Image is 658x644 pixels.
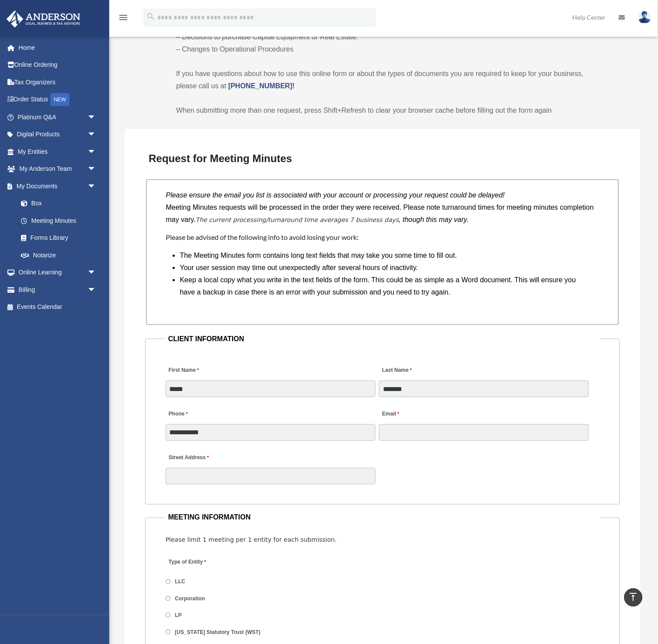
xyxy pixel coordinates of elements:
[166,537,337,544] span: Please limit 1 meeting per 1 entity for each submission.
[166,201,599,226] p: Meeting Minutes requests will be processed in the order they were received. Please note turnaroun...
[87,160,105,178] span: arrow_drop_down
[379,408,401,420] label: Email
[638,11,651,24] img: User Pic
[6,126,109,143] a: Digital Productsarrow_drop_down
[50,93,70,106] div: NEW
[176,104,589,117] p: When submitting more than one request, press Shift+Refresh to clear your browser cache before fil...
[628,592,639,602] i: vertical_align_top
[4,10,83,28] img: Anderson Advisors Platinum Portal
[165,333,601,345] legend: CLIENT INFORMATION
[87,281,105,299] span: arrow_drop_down
[87,264,105,282] span: arrow_drop_down
[165,512,601,524] legend: MEETING INFORMATION
[87,177,105,195] span: arrow_drop_down
[180,249,592,262] li: The Meeting Minutes form contains long text fields that may take you some time to fill out.
[12,246,109,264] a: Notarize
[6,160,109,178] a: My Anderson Teamarrow_drop_down
[12,195,109,212] a: Box
[172,612,185,620] label: LP
[176,68,589,92] p: If you have questions about how to use this online form or about the types of documents you are r...
[6,298,109,316] a: Events Calendar
[172,629,264,637] label: [US_STATE] Statutory Trust (WST)
[180,274,592,298] li: Keep a local copy what you write in the text fields of the form. This could be as simple as a Wor...
[6,39,109,56] a: Home
[118,12,129,23] i: menu
[87,143,105,161] span: arrow_drop_down
[172,595,208,603] label: Corporation
[379,365,414,377] label: Last Name
[399,216,469,223] i: , though this may vary.
[12,229,109,247] a: Forms Library
[166,365,201,377] label: First Name
[228,82,295,90] a: [PHONE_NUMBER]!
[6,281,109,298] a: Billingarrow_drop_down
[196,216,399,223] em: The current processing/turnaround time averages 7 business days
[6,143,109,160] a: My Entitiesarrow_drop_down
[6,73,109,91] a: Tax Organizers
[166,408,190,420] label: Phone
[166,232,599,242] h4: Please be advised of the following info to avoid losing your work:
[145,149,620,168] h3: Request for Meeting Minutes
[12,212,105,229] a: Meeting Minutes
[172,578,188,586] label: LLC
[6,56,109,74] a: Online Ordering
[6,108,109,126] a: Platinum Q&Aarrow_drop_down
[87,108,105,126] span: arrow_drop_down
[180,262,592,274] li: Your user session may time out unexpectedly after several hours of inactivity.
[6,264,109,281] a: Online Learningarrow_drop_down
[87,126,105,144] span: arrow_drop_down
[6,91,109,109] a: Order StatusNEW
[6,177,109,195] a: My Documentsarrow_drop_down
[166,452,249,464] label: Street Address
[624,589,643,607] a: vertical_align_top
[166,557,249,569] label: Type of Entity
[166,191,505,199] i: Please ensure the email you list is associated with your account or processing your request could...
[146,12,156,21] i: search
[118,15,129,23] a: menu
